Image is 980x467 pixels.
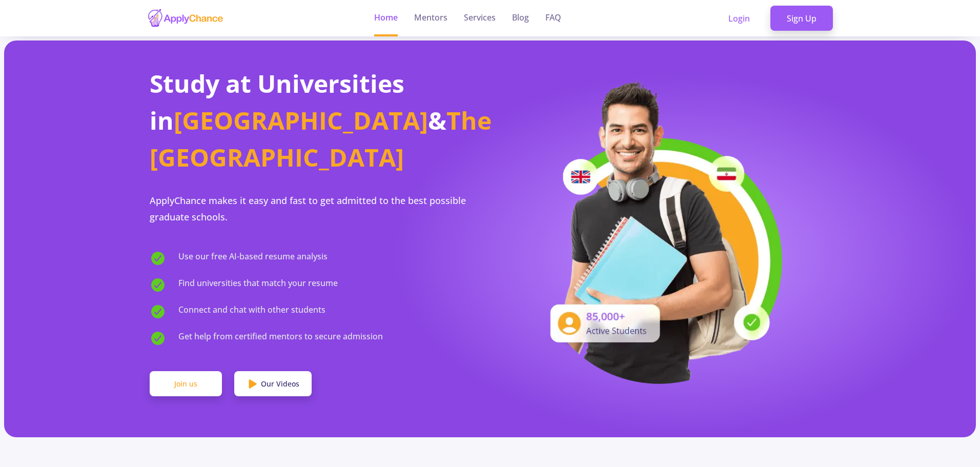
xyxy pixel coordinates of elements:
a: Login [712,6,766,31]
a: Our Videos [234,371,312,397]
span: Use our free AI-based resume analysis [178,250,328,267]
span: Find universities that match your resume [178,277,338,293]
span: Our Videos [261,378,299,389]
span: Study at Universities in [150,67,404,137]
span: Get help from certified mentors to secure admission [178,330,383,347]
a: Sign Up [770,6,833,31]
span: Connect and chat with other students [178,303,325,320]
span: & [428,104,446,137]
img: applicant [535,78,786,384]
span: [GEOGRAPHIC_DATA] [174,104,428,137]
img: applychance logo [147,8,224,28]
span: ApplyChance makes it easy and fast to get admitted to the best possible graduate schools. [150,194,466,223]
a: Join us [150,371,222,397]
